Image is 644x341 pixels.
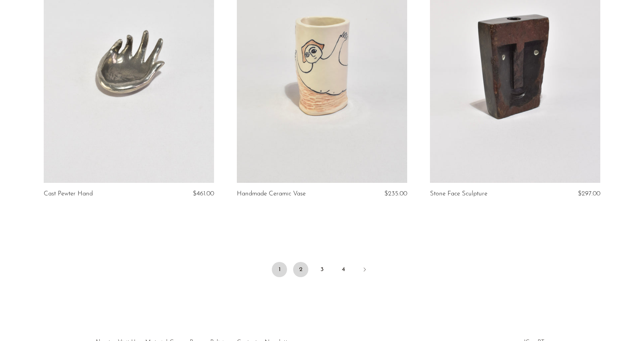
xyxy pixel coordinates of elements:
span: $235.00 [384,190,407,197]
a: Stone Face Sculpture [430,190,487,197]
a: Handmade Ceramic Vase [237,190,306,197]
span: $297.00 [578,190,600,197]
a: 3 [314,262,330,277]
a: 2 [293,262,308,277]
a: Cast Pewter Hand [44,190,93,197]
span: $461.00 [193,190,214,197]
span: 1 [272,262,287,277]
a: Next [357,262,372,279]
a: 4 [336,262,351,277]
